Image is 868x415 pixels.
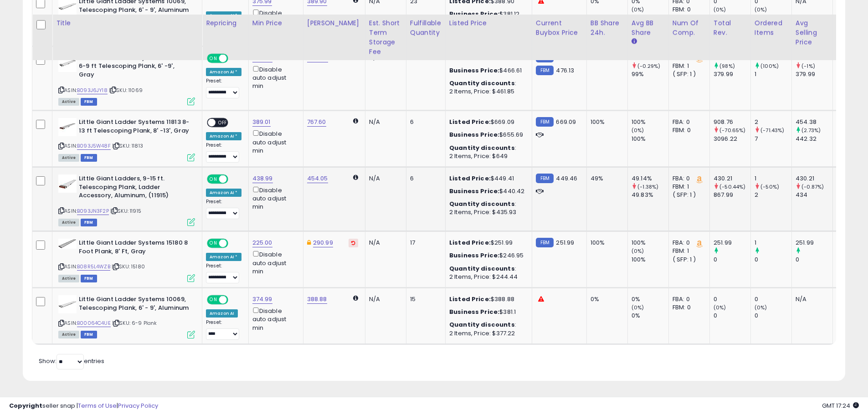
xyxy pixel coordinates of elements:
small: FBM [536,117,554,127]
a: 389.01 [252,118,271,127]
span: OFF [227,240,241,247]
div: FBM: 0 [673,5,703,14]
span: FBM [81,331,97,338]
div: Amazon AI * [206,68,241,76]
span: OFF [216,119,230,127]
a: Terms of Use [78,401,117,410]
b: Listed Price: [449,174,491,183]
div: 0 [714,312,750,320]
div: Preset: [206,78,241,98]
div: $251.99 [449,239,525,247]
span: | SKU: 15180 [112,263,145,270]
img: 21eBTvjfshS._SL40_.jpg [58,118,77,136]
b: Little Giant Ladder Systems 11813 8-13 ft Telescoping Plank, 8' -13', Gray [79,118,190,137]
div: ASIN: [58,174,195,225]
a: 454.05 [307,174,328,183]
div: $381.12 [449,10,525,18]
span: 473.19 [556,53,574,62]
small: FBM [536,66,554,75]
small: (0%) [632,304,644,311]
div: 99% [632,70,668,78]
div: N/A [796,295,826,303]
div: Repricing [206,18,245,28]
span: All listings currently available for purchase on Amazon [58,219,79,226]
span: OFF [227,175,241,183]
div: Preset: [206,142,241,163]
div: Total Rev. [714,18,747,37]
div: Disable auto adjust min [252,306,296,332]
b: Listed Price: [449,238,491,247]
div: Amazon AI * [206,11,241,20]
div: ( SFP: 1 ) [673,191,703,199]
img: 3104NnaGi+L._SL40_.jpg [58,295,77,313]
div: 442.32 [796,135,832,143]
div: FBA: 0 [673,239,703,247]
b: Business Price: [449,251,499,260]
div: ASIN: [58,118,195,160]
div: N/A [369,295,399,303]
a: B00064C4UE [77,319,111,327]
b: Little Giant Ladder Systems 10069, Telescoping Plank, 6' - 9', Aluminum [79,295,190,314]
div: $655.69 [449,131,525,139]
small: (-50.44%) [719,183,745,190]
div: 2 [755,118,791,126]
span: OFF [227,296,241,304]
div: ASIN: [58,239,195,281]
span: 2025-10-13 17:24 GMT [822,401,859,410]
div: 17 [410,239,438,247]
div: 0 [755,256,791,264]
small: (-1.38%) [637,183,658,190]
div: ASIN: [58,295,195,338]
div: Preset: [206,319,241,340]
a: B093JN3F2P [77,207,109,215]
small: (0%) [632,6,644,13]
a: B093J5W48F [77,142,111,150]
span: | SKU: 6-9 Plank [112,319,157,327]
img: 31s09HelcaS._SL40_.jpg [58,54,77,72]
div: $246.95 [449,251,525,260]
div: 251.99 [796,239,832,247]
span: Show: entries [39,357,104,365]
div: 1 [755,239,791,247]
div: 0% [632,14,668,22]
div: N/A [369,239,399,247]
small: (2.73%) [801,127,821,134]
small: (0%) [755,304,767,311]
div: 0 [755,14,791,22]
div: Listed Price [449,18,528,28]
a: 438.99 [252,174,273,183]
div: 15 [410,295,438,303]
div: 867.99 [714,191,750,199]
small: (-50%) [760,183,779,190]
div: 0 [796,256,832,264]
div: ( SFP: 1 ) [673,70,703,78]
span: 669.09 [556,118,576,126]
small: (-70.65%) [719,127,745,134]
small: (-0.87%) [801,183,824,190]
div: : [449,79,525,87]
div: Amazon AI * [206,189,241,197]
div: Amazon AI * [206,253,241,261]
span: ON [208,296,219,304]
b: Little Giant Ladders, 9-15 ft. Telescoping Plank, Ladder Accessory, Aluminum, (11915) [79,174,190,202]
small: (0%) [755,6,767,13]
small: (0%) [632,247,644,255]
small: Avg BB Share. [632,37,637,46]
div: Disable auto adjust min [252,64,296,91]
a: 767.60 [307,118,326,127]
div: 100% [591,239,621,247]
div: : [449,144,525,152]
div: Num of Comp. [673,18,706,37]
div: 49.14% [632,174,668,183]
b: Business Price: [449,307,499,316]
b: Little Giant Ladder Systems 15180 8 Foot Plank, 8' Ft, Gray [79,239,190,258]
small: (0%) [714,304,726,311]
div: FBA: 0 [673,54,703,62]
div: 454.38 [796,118,832,126]
div: Avg Selling Price [796,18,829,47]
div: 0 [714,14,750,22]
div: Avg BB Share [632,18,665,37]
div: N/A [369,174,399,183]
span: ON [208,54,219,62]
div: Disable auto adjust min [252,185,296,211]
